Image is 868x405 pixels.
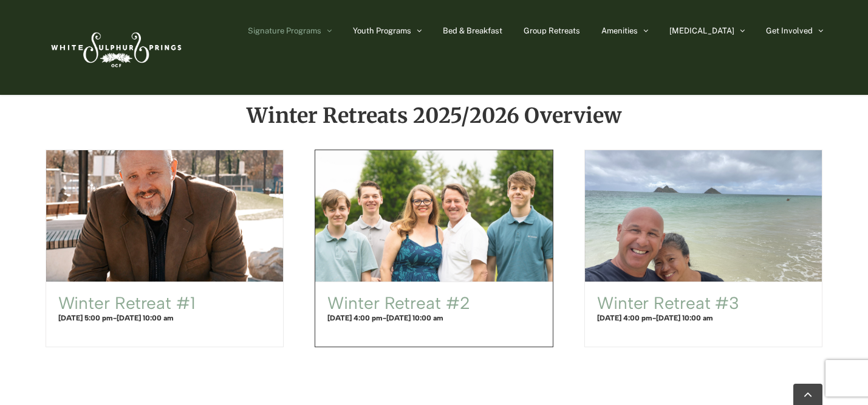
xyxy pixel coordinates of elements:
[58,292,196,313] a: Winter Retreat #1
[766,27,813,35] span: Get Involved
[597,314,652,322] span: [DATE] 4:00 pm
[601,27,638,35] span: Amenities
[597,313,810,324] h4: -
[353,27,411,35] span: Youth Programs
[524,27,580,35] span: Group Retreats
[46,19,185,76] img: White Sulphur Springs Logo
[46,150,284,282] a: Winter Retreat #1
[656,314,713,322] span: [DATE] 10:00 am
[585,150,822,282] a: Winter Retreat #3
[117,314,174,322] span: [DATE] 10:00 am
[46,105,823,126] h2: Winter Retreats 2025/2026 Overview
[248,27,321,35] span: Signature Programs
[443,27,502,35] span: Bed & Breakfast
[315,150,553,282] a: Winter Retreat #2
[597,292,739,313] a: Winter Retreat #3
[58,313,272,324] h4: -
[58,314,113,322] span: [DATE] 5:00 pm
[669,27,734,35] span: [MEDICAL_DATA]
[327,313,541,324] h4: -
[327,292,470,313] a: Winter Retreat #2
[327,314,383,322] span: [DATE] 4:00 pm
[386,314,443,322] span: [DATE] 10:00 am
